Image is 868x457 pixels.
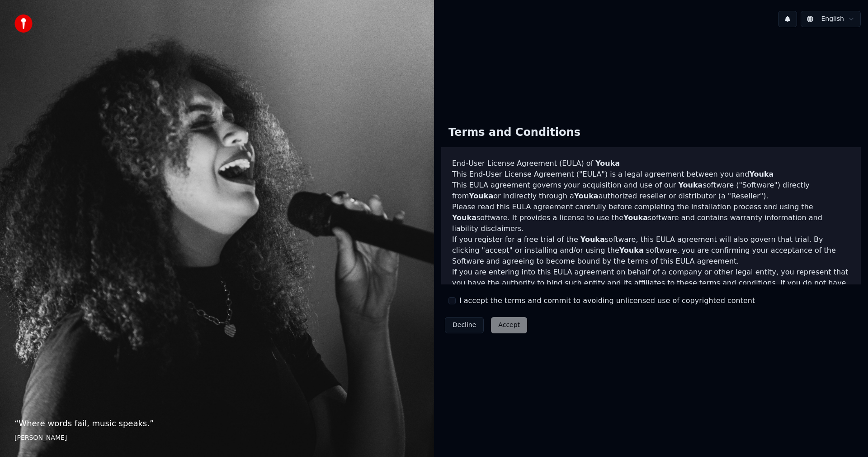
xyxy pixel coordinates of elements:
[441,118,588,147] div: Terms and Conditions
[452,180,850,202] p: This EULA agreement governs your acquisition and use of our software ("Software") directly from o...
[595,159,620,168] span: Youka
[452,158,850,169] h3: End-User License Agreement (EULA) of
[14,433,420,443] footer: [PERSON_NAME]
[452,234,850,267] p: If you register for a free trial of the software, this EULA agreement will also govern that trial...
[574,192,599,200] span: Youka
[459,295,755,306] label: I accept the terms and commit to avoiding unlicensed use of copyrighted content
[14,417,420,430] p: “ Where words fail, music speaks. ”
[452,202,850,234] p: Please read this EULA agreement carefully before completing the installation process and using th...
[469,192,493,200] span: Youka
[14,14,33,33] img: youka
[619,246,644,255] span: Youka
[445,317,484,333] button: Decline
[580,235,605,244] span: Youka
[678,181,703,189] span: Youka
[452,169,850,180] p: This End-User License Agreement ("EULA") is a legal agreement between you and
[749,170,774,178] span: Youka
[452,267,850,310] p: If you are entering into this EULA agreement on behalf of a company or other legal entity, you re...
[452,213,476,222] span: Youka
[623,213,648,222] span: Youka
